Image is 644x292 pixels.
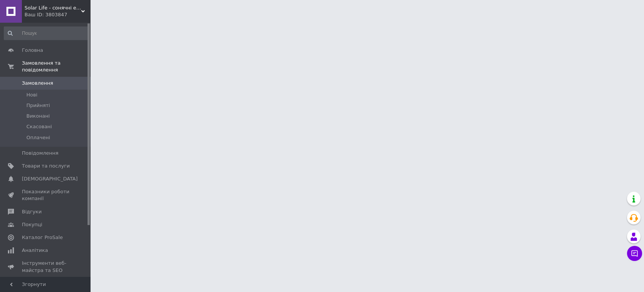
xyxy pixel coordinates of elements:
[22,208,41,215] span: Відгуки
[22,60,91,73] span: Замовлення та повідомлення
[627,246,642,261] button: Чат з покупцем
[22,47,43,54] span: Головна
[22,188,70,202] span: Показники роботи компанії
[22,163,70,169] span: Товари та послуги
[26,123,52,130] span: Скасовані
[4,26,89,40] input: Пошук
[22,176,78,182] span: [DEMOGRAPHIC_DATA]
[22,234,63,241] span: Каталог ProSale
[22,221,42,228] span: Покупці
[26,134,50,141] span: Оплачені
[22,247,48,254] span: Аналітика
[26,113,50,120] span: Виконані
[22,260,70,273] span: Інструменти веб-майстра та SEO
[26,92,37,98] span: Нові
[22,80,53,87] span: Замовлення
[25,11,91,18] div: Ваш ID: 3803847
[26,102,50,109] span: Прийняті
[22,150,58,157] span: Повідомлення
[25,5,81,11] span: Solar Life - сонячні електростанції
